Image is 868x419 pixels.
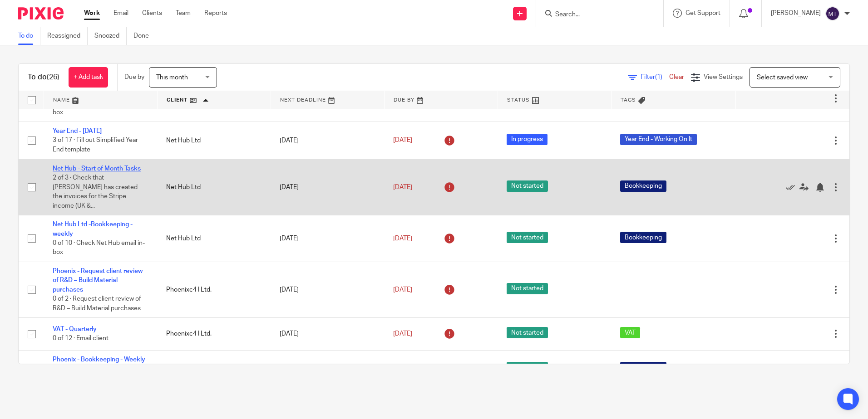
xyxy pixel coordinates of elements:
[271,122,384,159] td: [DATE]
[825,6,840,21] img: svg%3E
[620,285,727,294] div: ---
[393,137,412,144] span: [DATE]
[142,9,162,18] a: Clients
[18,7,64,19] img: Pixie
[393,184,412,190] span: [DATE]
[271,159,384,215] td: [DATE]
[84,9,100,18] a: Work
[507,327,548,338] span: Not started
[53,240,145,256] span: 0 of 10 · Check Net Hub email in-box
[507,232,548,243] span: Not started
[53,326,97,332] a: VAT - Quarterly
[704,74,743,80] span: View Settings
[157,262,271,318] td: Phoenixc4 I Ltd.
[271,215,384,262] td: [DATE]
[69,67,108,88] a: + Add task
[53,356,145,363] a: Phoenix - Bookkeeping - Weekly
[204,9,227,18] a: Reports
[53,100,145,116] span: 0 of 10 · Check Net Hub email in-box
[507,180,548,192] span: Not started
[53,137,138,153] span: 3 of 17 · Fill out Simplified Year End template
[53,128,102,134] a: Year End - [DATE]
[113,9,128,18] a: Email
[53,166,141,172] a: Net Hub - Start of Month Tasks
[620,327,640,338] span: VAT
[554,11,636,19] input: Search
[176,9,191,18] a: Team
[686,10,720,16] span: Get Support
[507,134,547,145] span: In progress
[94,27,127,45] a: Snoozed
[620,232,666,243] span: Bookkeeping
[157,318,271,350] td: Phoenixc4 I Ltd.
[124,73,144,82] p: Due by
[641,74,669,80] span: Filter
[53,175,138,209] span: 2 of 3 · Check that [PERSON_NAME] has created the invoices for the Stripe income (UK &...
[786,183,799,192] a: Mark as done
[393,331,412,337] span: [DATE]
[271,262,384,318] td: [DATE]
[507,362,548,373] span: Not started
[47,73,59,81] span: (26)
[757,74,808,81] span: Select saved view
[271,350,384,387] td: [DATE]
[157,215,271,262] td: Net Hub Ltd
[53,296,141,312] span: 0 of 2 · Request client review of R&D – Build Material purchases
[53,335,108,341] span: 0 of 12 · Email client
[620,134,697,145] span: Year End - Working On It
[507,283,548,294] span: Not started
[18,27,40,45] a: To do
[53,268,143,293] a: Phoenix - Request client review of R&D – Build Material purchases
[133,27,156,45] a: Done
[271,318,384,350] td: [DATE]
[28,73,59,82] h1: To do
[157,159,271,215] td: Net Hub Ltd
[157,122,271,159] td: Net Hub Ltd
[621,97,636,102] span: Tags
[620,180,666,192] span: Bookkeeping
[156,74,188,81] span: This month
[47,27,88,45] a: Reassigned
[53,221,133,237] a: Net Hub Ltd -Bookkeeping - weekly
[771,9,821,18] p: [PERSON_NAME]
[393,235,412,242] span: [DATE]
[393,287,412,293] span: [DATE]
[157,350,271,387] td: Phoenixc4 I Ltd.
[655,74,662,80] span: (1)
[620,362,666,373] span: Bookkeeping
[669,74,684,80] a: Clear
